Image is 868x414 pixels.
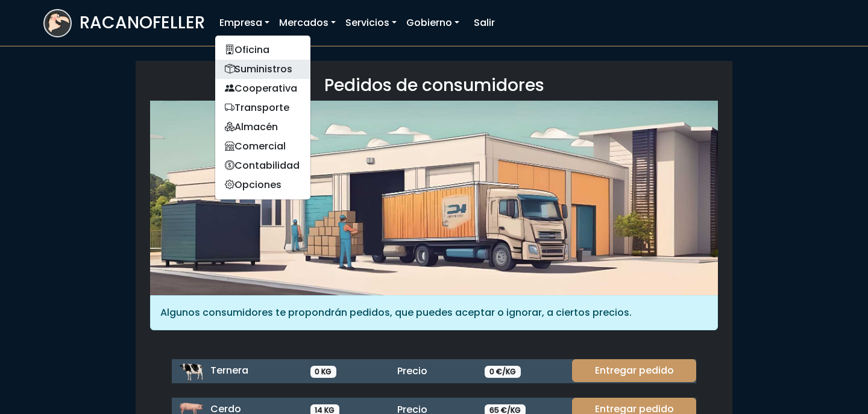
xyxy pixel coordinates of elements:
[215,40,310,60] a: Oficina
[215,60,310,79] a: Suministros
[215,98,310,118] a: Transporte
[80,13,205,33] h3: RACANOFELLER
[215,79,310,98] a: Cooperativa
[485,366,521,378] span: 0 €/KG
[215,156,310,175] a: Contabilidad
[215,118,310,137] a: Almacén
[572,359,696,382] a: Entregar pedido
[150,101,718,295] img: orders.jpg
[215,175,310,195] a: Opciones
[469,11,500,35] a: Salir
[341,11,401,35] a: Servicios
[210,363,248,377] span: Ternera
[401,11,464,35] a: Gobierno
[150,295,718,330] div: Algunos consumidores te propondrán pedidos, que puedes aceptar o ignorar, a ciertos precios.
[45,10,71,33] img: logoracarojo.png
[215,11,274,35] a: Empresa
[274,11,341,35] a: Mercados
[390,364,477,378] div: Precio
[215,137,310,156] a: Comercial
[150,75,718,96] h3: Pedidos de consumidores
[179,359,203,383] img: ternera.png
[43,6,205,40] a: RACANOFELLER
[310,366,337,378] span: 0 KG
